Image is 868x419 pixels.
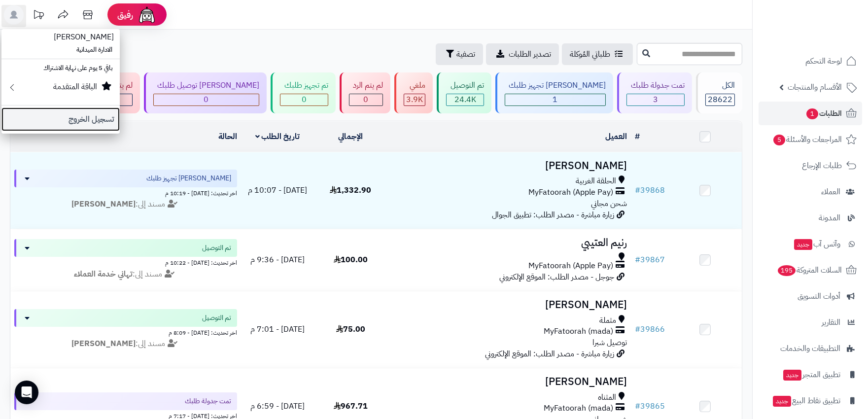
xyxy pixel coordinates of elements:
span: توصيل شبرا [592,337,627,349]
div: [PERSON_NAME] تجهيز طلبك [505,80,606,91]
span: المدونة [819,211,840,225]
small: الباقة المتقدمة [53,81,97,93]
span: رفيق [117,9,133,21]
div: اخر تحديث: [DATE] - 10:22 م [14,257,237,267]
img: logo-2.png [801,28,859,48]
a: تاريخ الطلب [255,131,300,142]
a: #39867 [635,254,665,266]
span: الأقسام والمنتجات [788,80,842,94]
span: جديد [773,396,791,407]
span: الطلبات [805,106,842,120]
div: مسند إلى: [7,338,244,349]
a: لوحة التحكم [759,49,862,73]
span: طلبات الإرجاع [802,159,842,173]
span: MyFatoorah (mada) [544,326,613,337]
span: 0 [204,94,208,105]
span: مثملة [599,315,616,326]
span: 967.71 [334,400,368,412]
div: 3884 [404,94,425,105]
span: تطبيق نقاط البيع [772,394,840,408]
span: أدوات التسويق [798,289,840,303]
a: #39865 [635,400,665,412]
span: [DATE] - 7:01 م [250,323,305,335]
div: [PERSON_NAME] توصيل طلبك [153,80,259,91]
a: أدوات التسويق [759,284,862,308]
a: التطبيقات والخدمات [759,337,862,360]
div: 3 [627,94,684,105]
span: شحن مجاني [591,198,627,209]
a: تطبيق المتجرجديد [759,363,862,386]
span: لوحة التحكم [805,54,842,68]
h3: [PERSON_NAME] [391,299,626,311]
span: 28622 [708,94,732,105]
span: تم التوصيل [202,243,231,253]
span: التقارير [822,315,840,329]
a: طلبات الإرجاع [759,154,862,177]
a: وآتس آبجديد [759,232,862,256]
li: الادارة الميدانية [1,43,120,57]
div: مسند إلى: [7,199,244,210]
h3: رنيم العتيبي [391,237,626,248]
span: وآتس آب [793,237,840,251]
span: طلباتي المُوكلة [570,48,610,60]
span: تمت جدولة طلبك [185,396,231,406]
li: باقي 5 يوم على نهاية الاشتراك [1,61,120,75]
a: المدونة [759,206,862,230]
a: طلباتي المُوكلة [562,43,633,65]
span: 0 [302,94,307,105]
div: 24357 [447,94,483,105]
strong: تهاني خدمة العملاء [74,268,133,280]
a: الإجمالي [338,131,363,142]
span: 5 [773,135,785,145]
a: تسجيل الخروج [1,107,120,131]
span: السلات المتروكة [777,263,842,277]
a: المراجعات والأسئلة5 [759,128,862,151]
span: تطبيق المتجر [782,368,840,382]
a: لم يتم الرد 0 [338,72,392,113]
div: الكل [705,80,735,91]
span: تصفية [456,48,475,60]
div: 0 [349,94,382,105]
h3: [PERSON_NAME] [391,160,626,172]
a: السلات المتروكة195 [759,258,862,282]
span: # [635,323,640,335]
a: تم تجهيز طلبك 0 [269,72,337,113]
span: MyFatoorah (mada) [544,403,613,414]
a: العميل [605,131,627,142]
a: تم التوصيل 24.4K [435,72,493,113]
a: [PERSON_NAME] تجهيز طلبك 1 [493,72,615,113]
div: اخر تحديث: [DATE] - 10:19 م [14,187,237,198]
span: التطبيقات والخدمات [780,342,840,355]
div: Open Intercom Messenger [15,381,38,404]
a: تصدير الطلبات [486,43,559,65]
a: الكل28622 [694,72,744,113]
button: تصفية [436,43,483,65]
span: [PERSON_NAME] تجهيز طلبك [146,174,231,183]
div: تمت جدولة طلبك [626,80,684,91]
span: 1,332.90 [330,184,371,196]
a: #39866 [635,323,665,335]
span: # [635,254,640,266]
strong: [PERSON_NAME] [71,338,136,349]
span: # [635,184,640,196]
a: تحديثات المنصة [26,5,51,27]
span: 100.00 [334,254,368,266]
span: زيارة مباشرة - مصدر الطلب: تطبيق الجوال [492,209,614,221]
a: # [635,131,640,142]
span: [DATE] - 10:07 م [248,184,307,196]
span: العملاء [821,185,840,199]
span: جديد [794,239,812,250]
div: اخر تحديث: [DATE] - 8:09 م [14,327,237,337]
a: التقارير [759,311,862,334]
span: 3.9K [406,94,423,105]
a: الحالة [218,131,237,142]
span: المثناه [598,392,616,403]
span: الحلقة الغربية [576,175,616,187]
span: MyFatoorah (Apple Pay) [528,187,613,198]
span: 1 [806,108,818,119]
span: جديد [783,370,801,381]
span: تصدير الطلبات [509,48,551,60]
strong: [PERSON_NAME] [71,198,136,210]
a: الباقة المتقدمة [1,75,120,103]
div: مسند إلى: [7,269,244,280]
